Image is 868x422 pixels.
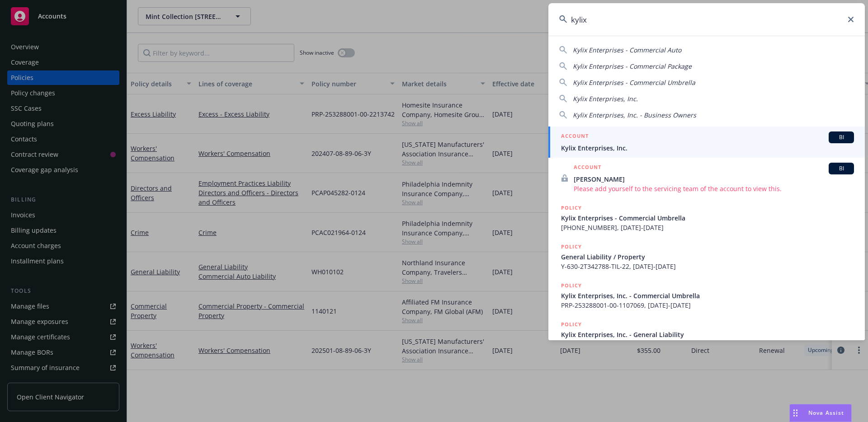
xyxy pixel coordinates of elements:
[548,276,865,315] a: POLICYKylix Enterprises, Inc. - Commercial UmbrellaPRP-253288001-00-1107069, [DATE]-[DATE]
[561,223,854,232] span: [PHONE_NUMBER], [DATE]-[DATE]
[548,127,865,158] a: ACCOUNTBIKylix Enterprises, Inc.
[832,164,850,173] span: BI
[573,111,696,119] span: Kylix Enterprises, Inc. - Business Owners
[573,62,692,70] span: Kylix Enterprises - Commercial Package
[832,133,850,141] span: BI
[790,404,801,422] div: Drag to move
[561,252,854,262] span: General Liability / Property
[561,330,854,339] span: Kylix Enterprises, Inc. - General Liability
[561,203,582,212] h5: POLICY
[561,300,854,310] span: PRP-253288001-00-1107069, [DATE]-[DATE]
[561,291,854,300] span: Kylix Enterprises, Inc. - Commercial Umbrella
[561,281,582,290] h5: POLICY
[561,242,582,251] h5: POLICY
[548,198,865,237] a: POLICYKylix Enterprises - Commercial Umbrella[PHONE_NUMBER], [DATE]-[DATE]
[574,174,854,184] span: [PERSON_NAME]
[808,409,844,417] span: Nova Assist
[561,213,854,223] span: Kylix Enterprises - Commercial Umbrella
[573,46,681,54] span: Kylix Enterprises - Commercial Auto
[561,320,582,329] h5: POLICY
[548,237,865,276] a: POLICYGeneral Liability / PropertyY-630-2T342788-TIL-22, [DATE]-[DATE]
[573,78,695,87] span: Kylix Enterprises - Commercial Umbrella
[574,184,854,193] span: Please add yourself to the servicing team of the account to view this.
[561,262,854,271] span: Y-630-2T342788-TIL-22, [DATE]-[DATE]
[561,143,854,153] span: Kylix Enterprises, Inc.
[561,339,854,349] span: 103GL021307702, [DATE]-[DATE]
[574,163,601,173] h5: ACCOUNT
[548,3,865,36] input: Search...
[561,131,589,142] h5: ACCOUNT
[548,315,865,354] a: POLICYKylix Enterprises, Inc. - General Liability103GL021307702, [DATE]-[DATE]
[573,94,638,103] span: Kylix Enterprises, Inc.
[548,158,865,198] a: ACCOUNTBI[PERSON_NAME]Please add yourself to the servicing team of the account to view this.
[789,404,852,422] button: Nova Assist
